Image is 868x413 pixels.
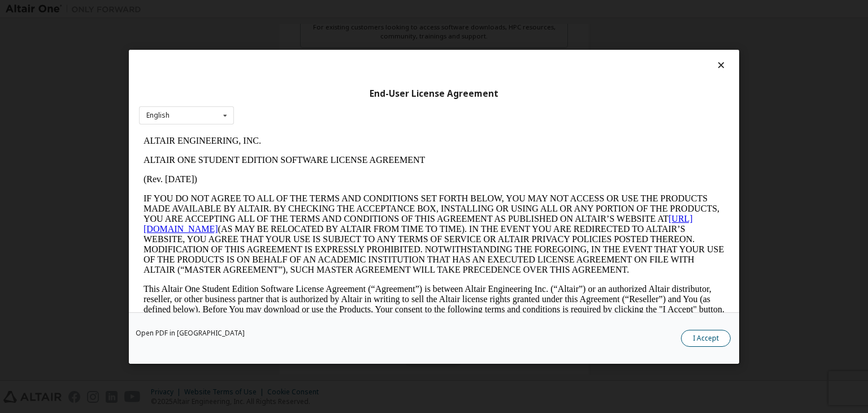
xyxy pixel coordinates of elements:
p: This Altair One Student Edition Software License Agreement (“Agreement”) is between Altair Engine... [5,153,585,193]
p: ALTAIR ENGINEERING, INC. [5,5,585,15]
div: English [146,112,170,119]
button: I Accept [681,330,731,347]
p: ALTAIR ONE STUDENT EDITION SOFTWARE LICENSE AGREEMENT [5,24,585,34]
a: [URL][DOMAIN_NAME] [5,83,554,102]
div: End-User License Agreement [139,88,729,99]
p: (Rev. [DATE]) [5,43,585,53]
a: Open PDF in [GEOGRAPHIC_DATA] [136,330,245,337]
p: IF YOU DO NOT AGREE TO ALL OF THE TERMS AND CONDITIONS SET FORTH BELOW, YOU MAY NOT ACCESS OR USE... [5,62,585,144]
